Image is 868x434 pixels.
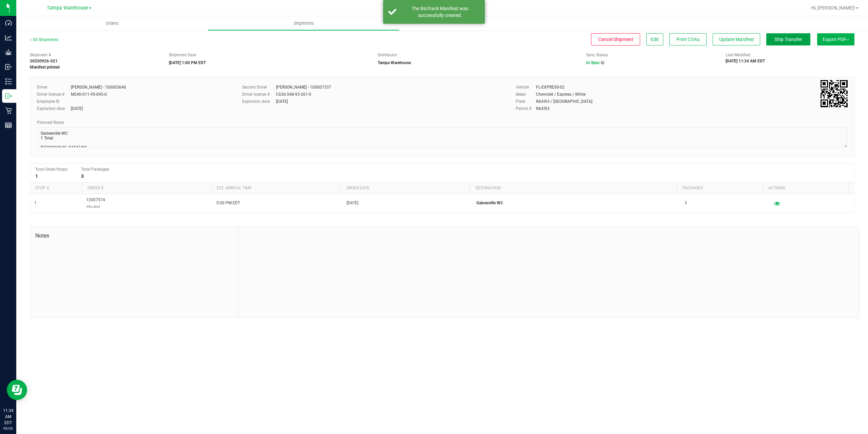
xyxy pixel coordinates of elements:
label: Expiration date [37,106,71,112]
span: Edit [651,37,659,42]
span: Update Manifest [719,37,754,42]
span: Shipment # [30,52,159,58]
label: Sync Status [586,52,608,58]
button: Print COAs [669,33,707,45]
th: Packages [677,183,763,194]
span: Planned Route [37,120,64,125]
label: Permit # [516,106,536,112]
qrcode: 20250926-021 [821,80,848,107]
label: Vehicle [516,84,536,90]
span: Cancel Shipment [598,37,633,42]
button: Ship Transfer [766,33,810,45]
iframe: Resource center [7,380,27,400]
div: Chevrolet / Express / White [536,91,586,97]
span: 1 [34,200,37,206]
div: [PERSON_NAME] - 100007337 [276,84,331,90]
label: Driver license # [242,91,276,97]
p: Allocated [86,203,105,210]
th: Actions [763,183,849,194]
span: 12007574 [86,197,105,210]
span: Print COAs [676,37,699,42]
label: Employee ID [37,98,71,105]
strong: 1 [35,173,38,179]
p: 09/26 [3,426,13,431]
span: Tampa Warehouse [47,5,88,11]
div: [PERSON_NAME] - 100003646 [71,84,126,90]
span: Hi, [PERSON_NAME]! [811,5,855,11]
button: Update Manifest [713,33,760,45]
label: Second Driver [242,84,276,90]
th: Order # [82,183,211,194]
p: 11:34 AM EDT [3,408,13,426]
span: In Sync [586,60,600,65]
label: Driver license # [37,91,71,97]
inline-svg: Grow [5,49,12,56]
inline-svg: Inbound [5,63,12,70]
span: Orders [97,20,128,26]
span: 3 [685,200,687,206]
label: Last Modified [726,52,750,58]
a: Shipments [208,16,399,31]
div: C636-548-93-261-0 [276,91,311,97]
div: [DATE] [276,98,288,105]
strong: 3 [81,173,84,179]
th: Destination [470,183,676,194]
a: Orders [16,16,208,31]
inline-svg: Dashboard [5,20,12,26]
span: Export PDF [823,37,849,42]
div: [DATE] [71,106,83,112]
button: Export PDF [817,33,854,45]
label: Expiration date [242,98,276,105]
label: Make [516,91,536,97]
strong: Tampa Warehouse [378,60,411,65]
strong: 20250926-021 [30,59,58,63]
div: The BioTrack Manifest was successfully created. [400,5,480,19]
a: All Shipments [30,37,58,42]
th: Est. arrival time [211,183,340,194]
span: Total Order/Stops [35,167,67,172]
strong: [DATE] 1:00 PM EDT [169,60,206,65]
inline-svg: Outbound [5,93,12,99]
inline-svg: Reports [5,122,12,129]
label: Distributor [378,52,397,58]
span: Notes [35,232,233,240]
label: Driver [37,84,71,90]
span: Ship Transfer [774,37,802,42]
span: [DATE] [347,200,358,206]
th: Order date [340,183,470,194]
div: RAXI93 [536,106,550,112]
inline-svg: Analytics [5,34,12,41]
strong: [DATE] 11:34 AM EDT [726,59,765,63]
button: Edit [646,33,663,45]
span: 5:00 PM EDT [216,200,240,206]
th: Stop # [30,183,82,194]
div: RAXI93 / [GEOGRAPHIC_DATA] [536,98,592,105]
p: Gainesville WC [476,200,676,206]
button: Cancel Shipment [591,33,640,45]
span: Total Packages [81,167,109,172]
inline-svg: Inventory [5,78,12,85]
strong: Manifest printed [30,65,60,70]
label: Plate [516,98,536,105]
img: Scan me! [821,80,848,107]
inline-svg: Retail [5,107,12,114]
div: FL-EXPRESS-02 [536,84,565,90]
label: Shipment Date [169,52,196,58]
span: Shipments [284,20,323,26]
div: M240-011-95-095-0 [71,91,107,97]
